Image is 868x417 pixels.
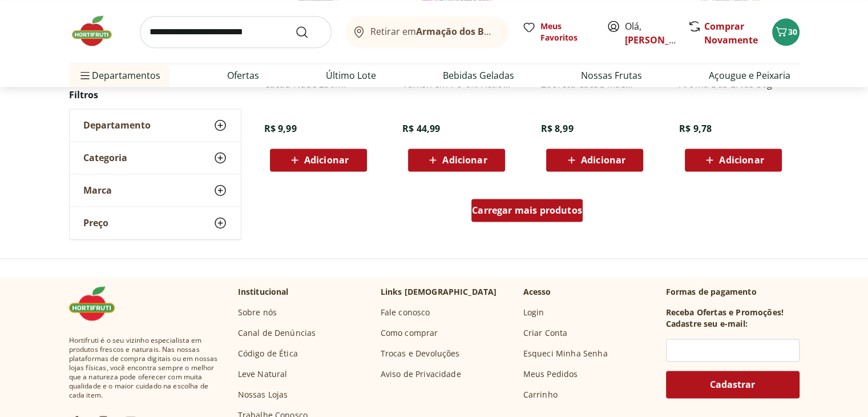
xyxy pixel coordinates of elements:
[83,217,108,228] span: Preço
[523,307,544,318] a: Login
[270,149,367,171] button: Adicionar
[238,286,289,298] p: Institucional
[523,368,578,380] a: Meus Pedidos
[416,25,521,38] b: Armação dos Búzios/RJ
[540,122,573,135] span: R$ 8,99
[471,199,583,226] a: Carregar mais produtos
[381,368,461,380] a: Aviso de Privacidade
[69,286,126,320] img: Hortifruti
[78,62,92,89] button: Menu
[472,206,582,215] span: Carregar mais produtos
[304,155,349,165] span: Adicionar
[381,307,430,318] a: Fale conosco
[522,21,593,43] a: Meus Favoritos
[78,62,160,89] span: Departamentos
[238,389,288,400] a: Nossas Lojas
[83,152,127,163] span: Categoria
[788,26,797,37] span: 30
[442,155,487,165] span: Adicionar
[238,348,298,359] a: Código de Ética
[685,149,782,171] button: Adicionar
[666,307,784,318] h3: Receba Ofertas e Promoções!
[227,69,259,82] a: Ofertas
[69,14,126,48] img: Hortifruti
[523,389,558,400] a: Carrinho
[83,185,112,196] span: Marca
[238,307,277,318] a: Sobre nós
[666,318,748,330] h3: Cadastre seu e-mail:
[295,25,322,39] button: Submit Search
[69,336,220,400] span: Hortifruti é o seu vizinho especialista em produtos frescos e naturais. Nas nossas plataformas de...
[370,26,496,37] span: Retirar em
[381,327,438,339] a: Como comprar
[443,69,514,82] a: Bebidas Geladas
[326,69,376,82] a: Último Lote
[625,19,676,47] span: Olá,
[719,155,764,165] span: Adicionar
[709,69,790,82] a: Açougue e Peixaria
[679,122,712,135] span: R$ 9,78
[238,368,288,380] a: Leve Natural
[408,149,505,171] button: Adicionar
[666,371,800,398] button: Cadastrar
[523,286,551,298] p: Acesso
[523,348,608,359] a: Esqueci Minha Senha
[523,327,568,339] a: Criar Conta
[704,20,758,46] a: Comprar Novamente
[546,149,643,171] button: Adicionar
[345,16,508,48] button: Retirar emArmação dos Búzios/RJ
[381,286,497,298] p: Links [DEMOGRAPHIC_DATA]
[772,18,800,46] button: Carrinho
[540,21,593,43] span: Meus Favoritos
[70,174,241,206] button: Marca
[70,207,241,239] button: Preço
[70,142,241,174] button: Categoria
[581,69,642,82] a: Nossas Frutas
[666,286,800,298] p: Formas de pagamento
[70,109,241,141] button: Departamento
[140,16,332,48] input: search
[710,380,755,389] span: Cadastrar
[625,34,699,46] a: [PERSON_NAME]
[83,119,151,131] span: Departamento
[381,348,460,359] a: Trocas e Devoluções
[69,83,241,106] h2: Filtros
[238,327,316,339] a: Canal de Denúncias
[581,155,625,165] span: Adicionar
[402,122,440,135] span: R$ 44,99
[264,122,297,135] span: R$ 9,99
